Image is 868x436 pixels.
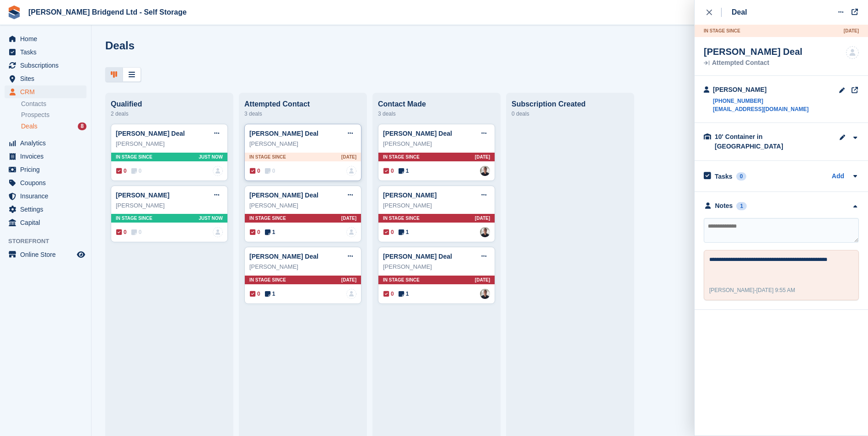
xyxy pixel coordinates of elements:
[249,253,318,260] a: [PERSON_NAME] Deal
[715,172,733,181] h2: Tasks
[249,130,318,137] a: [PERSON_NAME] Deal
[20,137,75,149] span: Analytics
[5,190,86,202] a: menu
[383,276,420,283] span: In stage since
[5,85,86,98] a: menu
[25,5,190,20] a: [PERSON_NAME] Bridgend Ltd - Self Storage
[346,166,356,176] a: deal-assignee-blank
[713,97,809,105] a: [PHONE_NUMBER]
[512,100,629,108] div: Subscription Created
[399,290,409,298] span: 1
[249,154,286,160] span: In stage since
[116,228,127,236] span: 0
[249,276,286,283] span: In stage since
[713,85,809,95] div: [PERSON_NAME]
[20,176,75,189] span: Coupons
[732,7,747,18] div: Deal
[480,166,490,176] img: Rhys Jones
[21,122,38,131] span: Deals
[265,167,275,175] span: 0
[75,249,86,260] a: Preview store
[105,39,135,52] h1: Deals
[5,59,86,72] a: menu
[20,203,75,216] span: Settings
[5,216,86,229] a: menu
[250,290,260,298] span: 0
[5,137,86,149] a: menu
[5,32,86,45] a: menu
[383,262,490,271] div: [PERSON_NAME]
[383,290,394,298] span: 0
[383,154,420,160] span: In stage since
[21,110,86,120] a: Prospects
[346,289,356,299] img: deal-assignee-blank
[704,46,803,57] div: [PERSON_NAME] Deal
[480,227,490,237] a: Rhys Jones
[383,228,394,236] span: 0
[5,150,86,163] a: menu
[116,191,169,199] a: [PERSON_NAME]
[250,228,260,236] span: 0
[475,276,490,283] span: [DATE]
[21,111,49,119] span: Prospects
[116,130,185,137] a: [PERSON_NAME] Deal
[383,201,490,210] div: [PERSON_NAME]
[736,172,747,181] div: 0
[383,215,420,222] span: In stage since
[116,215,152,222] span: In stage since
[20,85,75,98] span: CRM
[244,108,361,119] div: 3 deals
[21,100,86,108] a: Contacts
[20,216,75,229] span: Capital
[5,203,86,216] a: menu
[5,248,86,261] a: menu
[131,167,142,175] span: 0
[20,248,75,261] span: Online Store
[21,122,86,131] a: Deals 8
[383,130,452,137] a: [PERSON_NAME] Deal
[709,286,795,294] div: -
[480,289,490,299] img: Rhys Jones
[399,228,409,236] span: 1
[244,100,361,108] div: Attempted Contact
[399,167,409,175] span: 1
[736,202,747,210] div: 1
[249,201,356,210] div: [PERSON_NAME]
[249,139,356,149] div: [PERSON_NAME]
[20,32,75,45] span: Home
[383,139,490,149] div: [PERSON_NAME]
[512,108,629,119] div: 0 deals
[844,27,859,34] span: [DATE]
[709,287,755,293] span: [PERSON_NAME]
[249,262,356,271] div: [PERSON_NAME]
[5,46,86,58] a: menu
[475,154,490,160] span: [DATE]
[383,191,437,199] a: [PERSON_NAME]
[832,171,844,182] a: Add
[715,201,733,211] div: Notes
[20,59,75,72] span: Subscriptions
[20,163,75,176] span: Pricing
[20,72,75,85] span: Sites
[116,167,127,175] span: 0
[213,227,223,237] img: deal-assignee-blank
[341,276,356,283] span: [DATE]
[341,154,356,160] span: [DATE]
[704,60,803,66] div: Attempted Contact
[20,150,75,163] span: Invoices
[213,166,223,176] img: deal-assignee-blank
[5,72,86,85] a: menu
[250,167,260,175] span: 0
[116,201,223,210] div: [PERSON_NAME]
[475,215,490,222] span: [DATE]
[111,100,228,108] div: Qualified
[265,290,275,298] span: 1
[346,227,356,237] img: deal-assignee-blank
[704,27,740,34] span: In stage since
